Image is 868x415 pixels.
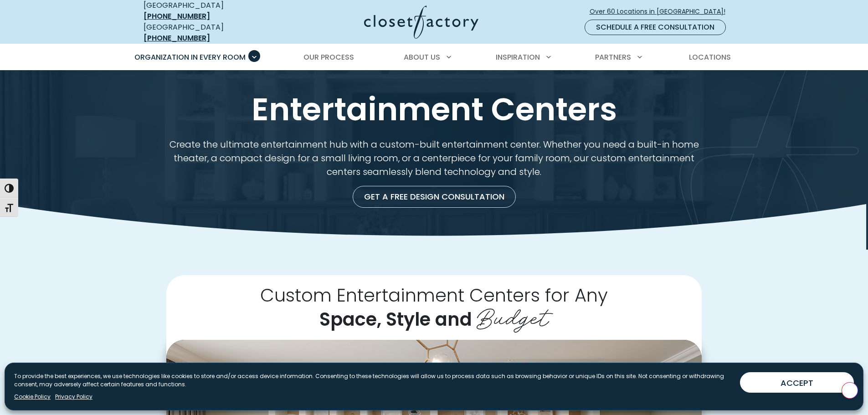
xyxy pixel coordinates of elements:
span: Over 60 Locations in [GEOGRAPHIC_DATA]! [590,7,733,16]
a: Schedule a Free Consultation [585,20,726,35]
a: Privacy Policy [55,393,92,401]
span: Locations [689,52,731,62]
a: [PHONE_NUMBER] [144,33,210,43]
img: Closet Factory Logo [364,5,478,39]
span: Custom Entertainment Centers for Any [260,282,608,308]
span: Budget [477,297,549,333]
p: Create the ultimate entertainment hub with a custom-built entertainment center. Whether you need ... [166,138,702,179]
a: Cookie Policy [14,393,51,401]
a: Over 60 Locations in [GEOGRAPHIC_DATA]! [589,4,733,20]
p: To provide the best experiences, we use technologies like cookies to store and/or access device i... [14,372,733,389]
span: Our Process [303,52,354,62]
h1: Entertainment Centers [142,92,727,127]
nav: Primary Menu [128,45,740,70]
span: Organization in Every Room [134,52,246,62]
button: ACCEPT [740,372,854,393]
a: [PHONE_NUMBER] [144,11,210,21]
span: Space, Style and [319,307,472,332]
div: [GEOGRAPHIC_DATA] [144,22,276,44]
span: Partners [595,52,631,62]
a: Get a Free Design Consultation [353,186,516,208]
span: About Us [404,52,440,62]
span: Inspiration [496,52,540,62]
